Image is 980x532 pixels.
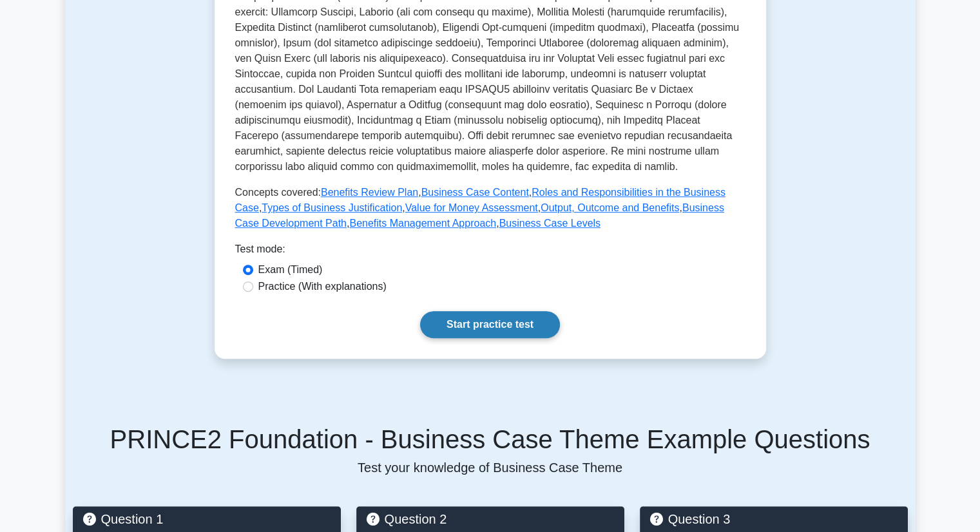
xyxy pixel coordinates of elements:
p: Test your knowledge of Business Case Theme [73,460,908,475]
h5: PRINCE2 Foundation - Business Case Theme Example Questions [73,424,908,455]
label: Practice (With explanations) [258,279,387,294]
a: Business Case Levels [499,218,600,229]
a: Output, Outcome and Benefits [541,202,679,213]
label: Exam (Timed) [258,262,323,278]
a: Value for Money Assessment [405,202,538,213]
p: Concepts covered: , , , , , , , , [235,185,745,231]
h5: Question 1 [83,511,331,527]
a: Benefits Review Plan [321,187,418,198]
a: Benefits Management Approach [349,218,496,229]
a: Types of Business Justification [262,202,402,213]
div: Test mode: [235,242,745,262]
a: Business Case Content [421,187,529,198]
h5: Question 2 [367,511,614,527]
a: Start practice test [420,311,560,338]
h5: Question 3 [650,511,898,527]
